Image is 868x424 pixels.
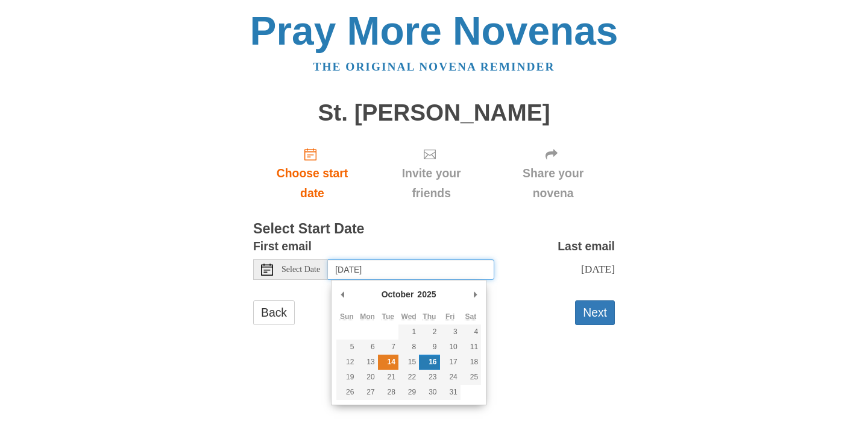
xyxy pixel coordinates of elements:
[558,236,615,256] label: Last email
[328,259,494,280] input: Use the arrow keys to pick a date
[440,385,461,400] button: 31
[461,340,481,355] button: 11
[398,340,419,355] button: 8
[491,138,615,209] div: Click "Next" to confirm your start date first.
[419,370,439,385] button: 23
[378,355,398,370] button: 14
[398,385,419,400] button: 29
[445,312,454,321] abbr: Friday
[357,355,377,370] button: 13
[378,370,398,385] button: 21
[336,370,357,385] button: 19
[465,312,477,321] abbr: Saturday
[357,385,377,400] button: 27
[419,340,439,355] button: 9
[253,300,295,325] a: Back
[581,263,615,275] span: [DATE]
[336,340,357,355] button: 5
[503,163,603,203] span: Share your novena
[336,385,357,400] button: 26
[423,312,436,321] abbr: Thursday
[378,385,398,400] button: 28
[253,236,312,256] label: First email
[461,355,481,370] button: 18
[357,370,377,385] button: 20
[253,221,615,237] h3: Select Start Date
[398,355,419,370] button: 15
[415,285,438,303] div: 2025
[440,355,461,370] button: 17
[265,163,359,203] span: Choose start date
[419,324,439,340] button: 2
[401,312,417,321] abbr: Wednesday
[469,285,481,303] button: Next Month
[382,312,394,321] abbr: Tuesday
[378,340,398,355] button: 7
[461,324,481,340] button: 4
[357,340,377,355] button: 6
[360,312,375,321] abbr: Monday
[440,370,461,385] button: 24
[250,8,618,53] a: Pray More Novenas
[380,285,416,303] div: October
[253,138,371,209] a: Choose start date
[398,370,419,385] button: 22
[440,324,461,340] button: 3
[383,163,479,203] span: Invite your friends
[336,355,357,370] button: 12
[340,312,354,321] abbr: Sunday
[281,265,320,274] span: Select Date
[371,138,491,209] div: Click "Next" to confirm your start date first.
[253,100,615,126] h1: St. [PERSON_NAME]
[398,324,419,340] button: 1
[336,285,348,303] button: Previous Month
[419,385,439,400] button: 30
[575,300,615,325] button: Next
[461,370,481,385] button: 25
[419,355,439,370] button: 16
[440,340,461,355] button: 10
[313,60,555,73] a: The original novena reminder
